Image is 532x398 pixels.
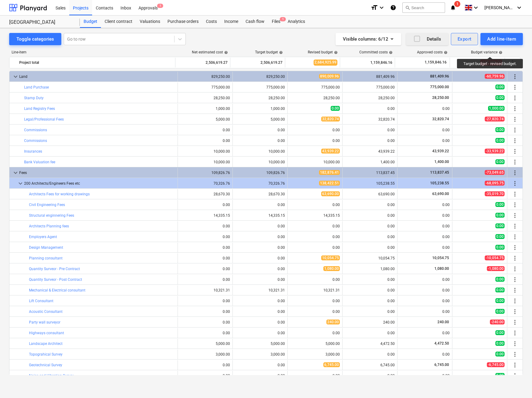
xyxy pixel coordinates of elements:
span: 240.00 [437,320,450,324]
span: 32,820.74 [432,117,450,121]
a: Lift Consultant [29,299,53,303]
span: help [278,51,283,54]
span: 28,250.00 [432,96,450,100]
div: 28,250.00 [290,96,340,100]
span: 0.00 [495,298,505,303]
div: 5,000.00 [180,342,230,346]
a: Employers Agent [29,235,57,239]
span: 0.00 [495,330,505,335]
div: 0.00 [345,213,395,218]
div: 1,400.00 [345,160,395,164]
div: 0.00 [180,139,230,143]
span: 0.00 [495,223,505,228]
span: 10,054.75 [432,256,450,260]
div: 0.00 [235,203,285,207]
div: 0.00 [400,331,450,335]
div: 0.00 [180,128,230,132]
div: 0.00 [290,235,340,239]
div: 0.00 [290,224,340,228]
div: 0.00 [345,352,395,356]
span: More actions [511,308,519,315]
a: Design Management [29,245,63,250]
span: 0.00 [495,277,505,282]
span: -178,306.72 [480,60,502,65]
div: 10,000.00 [235,149,285,154]
span: -240.00 [490,320,505,324]
span: 0.00 [495,127,505,132]
iframe: Chat Widget [501,369,532,398]
a: Commissions [24,128,47,132]
span: -60,759.96 [485,74,505,79]
div: 0.00 [235,331,285,335]
div: 0.00 [290,331,340,335]
span: 1 [280,17,286,21]
div: 0.00 [180,374,230,378]
span: More actions [511,287,519,294]
a: Mechanical & Electrical consultant [29,288,85,292]
div: 0.00 [345,331,395,335]
span: 1 [454,1,460,7]
div: 1,080.00 [345,267,395,271]
a: Insurances [24,149,42,154]
span: 0.00 [495,85,505,89]
div: 775,000.00 [180,85,230,89]
div: 0.00 [400,288,450,292]
span: -1,080.00 [487,266,505,271]
span: 1,000.00 [488,106,505,111]
span: More actions [511,265,519,273]
a: Purchase orders [164,16,202,28]
div: 0.00 [235,128,285,132]
div: 200 Architects/Engineers Fees etc [24,179,175,188]
div: 0.00 [235,224,285,228]
span: 138,422.51 [319,181,340,186]
div: 2,506,619.27 [178,58,228,67]
span: 0.00 [495,138,505,143]
div: 3,000.00 [235,352,285,356]
div: 10,321.31 [235,288,285,292]
span: More actions [511,190,519,198]
i: notifications [450,4,456,11]
div: 10,000.00 [290,160,340,164]
div: Project total [19,58,173,67]
a: Valuations [136,16,164,28]
a: Landscape Architect [29,342,63,346]
a: Costs [202,16,221,28]
a: Analytics [284,16,309,28]
div: 10,321.31 [180,288,230,292]
span: 0.00 [495,288,505,292]
div: Committed costs [359,50,393,54]
span: 63,690.00 [432,192,450,196]
span: 1,159,846.16 [424,60,447,65]
span: 113,837.45 [430,170,450,175]
span: 1,080.00 [323,266,340,271]
span: More actions [509,59,516,66]
span: 775,000.00 [430,85,450,89]
div: 70,326.76 [235,181,285,186]
div: Land [19,72,175,81]
span: -10,054.75 [485,255,505,260]
button: Visible columns:6/12 [336,33,401,45]
div: Export [458,35,472,43]
span: 881,409.96 [430,74,450,78]
a: Geotechnical Survey [29,363,62,367]
div: 28,250.00 [180,96,230,100]
span: help [388,51,393,54]
span: More actions [511,276,519,283]
span: 0.00 [331,106,340,111]
span: 0.00 [495,234,505,239]
div: Cash flow [242,16,268,28]
div: 10,321.31 [290,288,340,292]
div: Approved costs [417,50,448,54]
span: [PERSON_NAME] [484,5,515,10]
div: Add line-item [487,35,516,43]
div: 3,000.00 [290,352,340,356]
span: More actions [511,148,519,155]
a: Highways consultant [29,331,64,335]
div: 0.00 [235,139,285,143]
span: More actions [511,126,519,134]
a: Party wall surveyor [29,320,60,324]
a: Legal/Professional Fees [24,117,64,121]
a: Budget [80,16,101,28]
